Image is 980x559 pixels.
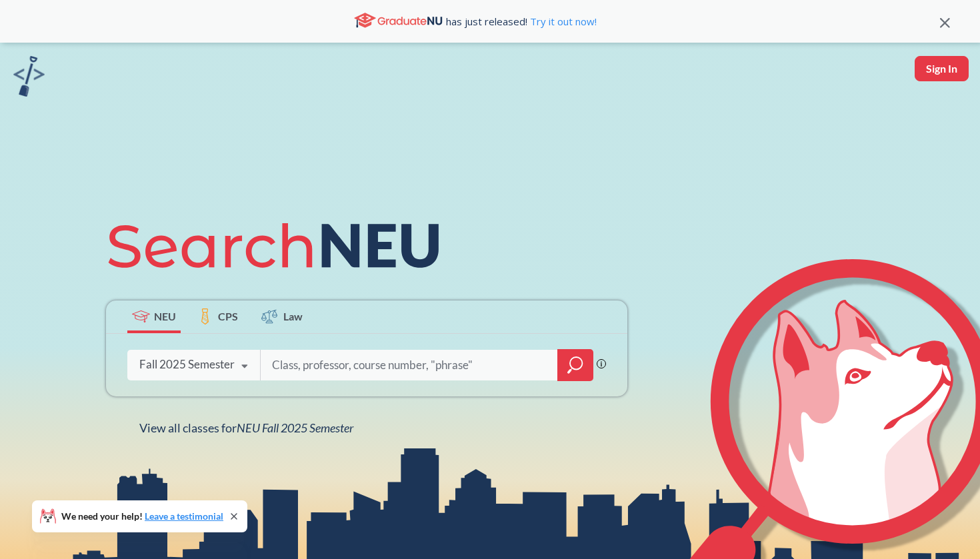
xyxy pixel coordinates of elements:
button: Sign In [915,56,969,81]
input: Class, professor, course number, "phrase" [271,351,548,379]
img: sandbox logo [13,56,45,97]
span: has just released! [446,14,597,29]
div: magnifying glass [557,349,593,381]
span: NEU [154,308,176,324]
span: View all classes for [139,420,353,435]
a: sandbox logo [13,56,45,101]
a: Leave a testimonial [145,510,223,522]
div: Fall 2025 Semester [139,357,235,372]
svg: magnifying glass [567,356,583,374]
span: Law [283,308,303,324]
span: We need your help! [61,512,223,521]
span: NEU Fall 2025 Semester [237,420,353,435]
a: Try it out now! [527,15,597,28]
span: CPS [218,308,238,324]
